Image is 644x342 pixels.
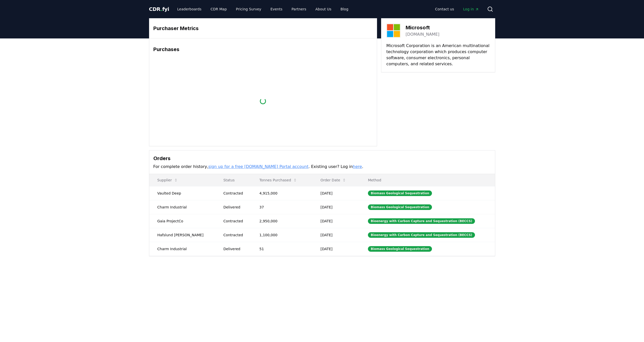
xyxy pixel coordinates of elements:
[317,175,350,185] button: Order Date
[251,242,313,256] td: 51
[311,5,335,14] a: About Us
[287,5,310,14] a: Partners
[149,186,215,200] td: Vaulted Deep
[149,242,215,256] td: Charm Industrial
[223,219,247,224] div: Contracted
[173,5,352,14] nav: Main
[463,7,479,12] span: Log in
[153,155,491,162] h3: Orders
[223,232,247,238] div: Contracted
[431,5,483,14] nav: Main
[386,43,490,67] p: Microsoft Corporation is an American multinational technology corporation which produces computer...
[431,5,458,14] a: Contact us
[368,232,475,238] div: Bioenergy with Carbon Capture and Sequestration (BECCS)
[313,200,360,214] td: [DATE]
[337,5,352,14] a: Blog
[266,5,286,14] a: Events
[353,164,362,169] a: here
[232,5,265,14] a: Pricing Survey
[149,6,169,13] a: CDR.fyi
[206,5,231,14] a: CDR Map
[251,214,313,228] td: 2,950,000
[386,24,401,38] img: Microsoft-logo
[153,164,491,170] p: For complete order history, . Existing user? Log in .
[251,186,313,200] td: 4,915,000
[223,205,247,210] div: Delivered
[223,191,247,196] div: Contracted
[255,175,301,185] button: Tonnes Purchased
[149,6,169,12] span: CDR fyi
[406,31,440,37] a: [DOMAIN_NAME]
[149,228,215,242] td: Hafslund [PERSON_NAME]
[219,178,247,183] p: Status
[251,228,313,242] td: 1,100,000
[313,214,360,228] td: [DATE]
[364,178,491,183] p: Method
[223,246,247,251] div: Delivered
[313,228,360,242] td: [DATE]
[368,190,432,196] div: Biomass Geological Sequestration
[173,5,205,14] a: Leaderboards
[251,200,313,214] td: 37
[368,218,475,224] div: Bioenergy with Carbon Capture and Sequestration (BECCS)
[368,246,432,252] div: Biomass Geological Sequestration
[153,46,373,53] h3: Purchases
[406,24,440,31] h3: Microsoft
[149,200,215,214] td: Charm Industrial
[368,204,432,210] div: Biomass Geological Sequestration
[208,164,308,169] a: sign up for a free [DOMAIN_NAME] Portal account
[153,25,373,32] h3: Purchaser Metrics
[313,186,360,200] td: [DATE]
[260,98,266,104] div: loading
[153,175,182,185] button: Supplier
[149,214,215,228] td: Gaia ProjectCo
[313,242,360,256] td: [DATE]
[459,5,483,14] a: Log in
[160,6,162,12] span: .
